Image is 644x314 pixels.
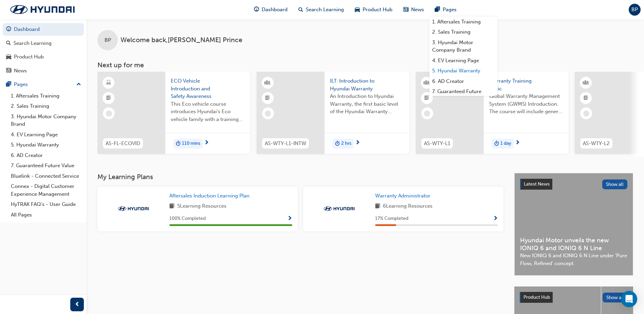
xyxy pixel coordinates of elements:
[257,72,409,154] a: AS-WTY-L1-INTWILT: Introduction to Hyundai WarrantyAn Introduction to Hyundai Warranty, the first...
[182,140,200,147] span: 110 mins
[500,140,511,147] span: 1 day
[75,300,80,309] span: prev-icon
[494,139,499,148] span: duration-icon
[8,129,84,140] a: 4. EV Learning Page
[341,140,351,147] span: 2 hrs
[375,202,380,211] span: book-icon
[429,86,497,104] a: 7. Guaranteed Future Value
[584,78,588,87] span: learningResourceType_INSTRUCTOR_LED-icon
[584,94,588,103] span: booktick-icon
[520,179,627,190] a: Latest NewsShow all
[583,140,610,147] span: AS-WTY-L2
[8,171,84,181] a: Bluelink - Connected Service
[169,202,174,211] span: book-icon
[489,77,563,92] span: Warranty Training Basic
[14,53,44,61] div: Product Hub
[520,252,627,267] span: New IONIQ 6 and IONIQ 6 N Line under ‘Pure Flow, Refined’ concept.
[621,291,637,307] div: Open Intercom Messenger
[429,3,462,17] a: pages-iconPages
[320,205,358,212] img: Trak
[3,65,84,77] a: News
[8,210,84,220] a: All Pages
[6,54,11,60] span: car-icon
[8,91,84,101] a: 1. Aftersales Training
[398,3,429,17] a: news-iconNews
[306,6,344,14] span: Search Learning
[169,193,250,199] span: Aftersales Induction Learning Plan
[8,111,84,129] a: 3. Hyundai Motor Company Brand
[287,216,292,222] span: Show Progress
[14,81,28,88] div: Pages
[298,5,303,14] span: search-icon
[97,173,503,181] h3: My Learning Plans
[631,6,638,14] span: BP
[293,3,349,17] a: search-iconSearch Learning
[3,37,84,50] a: Search Learning
[602,179,628,189] button: Show all
[8,199,84,210] a: HyTRAK FAQ's - User Guide
[363,6,392,14] span: Product Hub
[375,215,408,223] span: 17 % Completed
[3,78,84,91] button: Pages
[429,37,497,55] a: 3. Hyundai Motor Company Brand
[330,77,404,92] span: ILT: Introduction to Hyundai Warranty
[515,140,520,146] span: next-icon
[520,292,628,303] a: Product HubShow all
[8,150,84,161] a: 6. AD Creator
[416,72,569,154] a: AS-WTY-L1Warranty Training BasicGlobal Warranty Management System (GWMS) Introduction. The course...
[493,214,498,223] button: Show Progress
[204,140,209,146] span: next-icon
[429,27,497,37] a: 2. Sales Training
[603,293,628,302] button: Show all
[429,55,497,66] a: 4. EV Learning Page
[424,78,429,87] span: learningResourceType_INSTRUCTOR_LED-icon
[330,92,404,116] span: An Introduction to Hyundai Warranty, the first basic level of the Hyundai Warranty Administrator ...
[8,160,84,171] a: 7. Guaranteed Future Value
[171,77,245,100] span: ECO Vehicle Introduction and Safety Awareness
[6,27,11,33] span: guage-icon
[3,2,81,17] img: Trak
[6,68,11,74] span: news-icon
[349,3,398,17] a: car-iconProduct Hub
[355,5,360,14] span: car-icon
[106,78,111,87] span: learningResourceType_ELEARNING-icon
[262,6,288,14] span: Dashboard
[265,78,270,87] span: learningResourceType_INSTRUCTOR_LED-icon
[287,214,292,223] button: Show Progress
[489,92,563,116] span: Global Warranty Management System (GWMS) Introduction. The course will include general informatio...
[629,4,641,16] button: BP
[3,22,84,78] button: DashboardSearch LearningProduct HubNews
[14,39,52,47] div: Search Learning
[14,67,27,75] div: News
[424,140,450,147] span: AS-WTY-L1
[383,202,433,211] span: 6 Learning Resources
[524,181,550,187] span: Latest News
[87,61,644,69] h3: Next up for me
[429,17,497,27] a: 1. Aftersales Training
[429,76,497,87] a: 6. AD Creator
[169,192,252,200] a: Aftersales Induction Learning Plan
[335,139,340,148] span: duration-icon
[520,237,627,252] span: Hyundai Motor unveils the new IONIQ 6 and IONIQ 6 N Line
[514,173,633,276] a: Latest NewsShow allHyundai Motor unveils the new IONIQ 6 and IONIQ 6 N LineNew IONIQ 6 and IONIQ ...
[105,36,111,44] span: BP
[115,205,152,212] img: Trak
[249,3,293,17] a: guage-iconDashboard
[176,139,181,148] span: duration-icon
[265,94,270,103] span: booktick-icon
[265,110,271,117] span: learningRecordVerb_NONE-icon
[355,140,360,146] span: next-icon
[106,140,140,147] span: AS-FL-ECOVID
[493,216,498,222] span: Show Progress
[424,110,430,117] span: learningRecordVerb_NONE-icon
[76,80,81,89] span: up-icon
[106,110,112,117] span: learningRecordVerb_NONE-icon
[3,51,84,63] a: Product Hub
[523,294,550,300] span: Product Hub
[8,140,84,150] a: 5. Hyundai Warranty
[435,5,440,14] span: pages-icon
[411,6,424,14] span: News
[429,66,497,76] a: 5. Hyundai Warranty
